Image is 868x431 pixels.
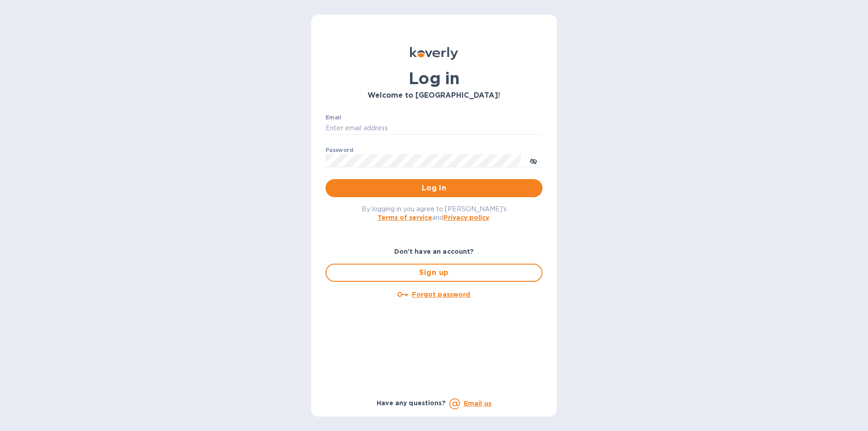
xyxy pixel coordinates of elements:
[394,248,474,255] b: Don't have an account?
[325,115,341,120] label: Email
[524,152,542,170] button: toggle password visibility
[410,47,458,60] img: Koverly
[412,291,470,298] u: Forgot password
[325,147,353,153] label: Password
[334,267,534,278] span: Sign up
[325,122,542,135] input: Enter email address
[464,400,491,407] a: Email us
[377,214,432,221] a: Terms of service
[325,179,542,197] button: Log in
[377,399,446,407] b: Have any questions?
[443,214,489,221] a: Privacy policy
[325,69,542,88] h1: Log in
[333,183,535,194] span: Log in
[325,264,542,282] button: Sign up
[362,205,507,221] span: By logging in you agree to [PERSON_NAME]'s and .
[325,91,542,100] h3: Welcome to [GEOGRAPHIC_DATA]!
